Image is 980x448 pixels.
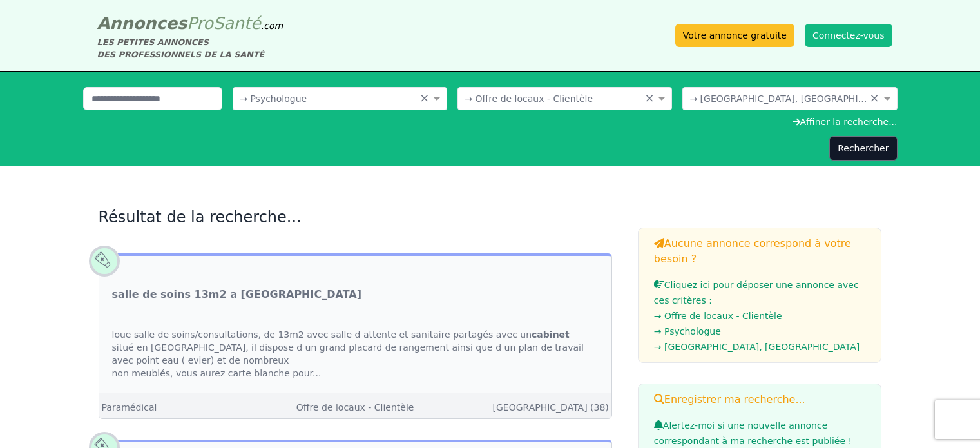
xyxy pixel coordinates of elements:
li: → [GEOGRAPHIC_DATA], [GEOGRAPHIC_DATA] [654,339,866,355]
span: .com [261,21,283,31]
span: Annonces [97,14,187,33]
span: Clear all [870,92,881,105]
span: Clear all [644,92,655,105]
button: Connectez-vous [805,24,892,47]
li: → Offre de locaux - Clientèle [654,308,866,324]
li: → Psychologue [654,324,866,339]
h3: Aucune annonce correspond à votre besoin ? [654,236,866,267]
a: Paramédical [102,402,157,413]
a: AnnoncesProSanté.com [97,14,283,33]
strong: cabinet [532,329,570,340]
a: [GEOGRAPHIC_DATA] (38) [492,402,608,413]
span: Alertez-moi si une nouvelle annonce correspondant à ma recherche est publiée ! [654,420,852,446]
button: Rechercher [829,136,897,161]
span: Santé [213,14,261,33]
h3: Enregistrer ma recherche... [654,392,866,407]
a: salle de soins 13m2 a [GEOGRAPHIC_DATA] [112,287,362,302]
span: Clear all [419,92,430,105]
a: Cliquez ici pour déposer une annonce avec ces critères :→ Offre de locaux - Clientèle→ Psychologu... [654,280,866,355]
div: Affiner la recherche... [83,115,898,128]
div: loue salle de soins/consultations, de 13m2 avec salle d attente et sanitaire partagés avec un sit... [99,315,611,393]
div: LES PETITES ANNONCES DES PROFESSIONNELS DE LA SANTÉ [97,36,283,61]
span: Pro [187,14,213,33]
a: Offre de locaux - Clientèle [296,402,414,413]
h2: Résultat de la recherche... [99,207,612,228]
a: Votre annonce gratuite [675,24,794,47]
